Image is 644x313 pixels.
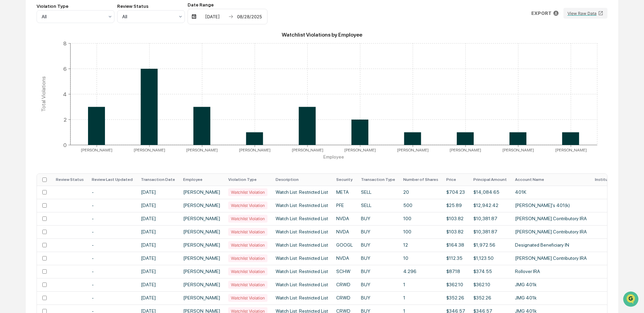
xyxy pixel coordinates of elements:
tspan: 0 [63,142,67,148]
div: Watchlist Violation [228,281,267,289]
td: [PERSON_NAME] [179,186,224,199]
span: Attestations [56,139,84,145]
tspan: 4 [63,91,67,97]
td: Watch List: Restricted List [272,278,332,291]
tspan: [PERSON_NAME] [502,148,534,152]
td: - [88,238,137,252]
td: $1,123.50 [469,252,511,265]
button: View Raw Data [563,8,607,19]
td: $374.55 [469,265,511,278]
text: Watchlist Violations by Employee [282,32,362,38]
th: Employee [179,174,224,186]
a: 🔎Data Lookup [4,149,45,161]
td: Watch List: Restricted List [272,291,332,305]
td: $10,381.87 [469,212,511,225]
td: [DATE] [137,238,179,252]
div: Start new chat [30,52,111,59]
td: $352.26 [442,291,469,305]
td: Watch List: Restricted List [272,225,332,238]
span: Pylon [67,168,82,173]
div: Review Status [117,3,185,9]
button: Start new chat [115,54,123,62]
td: NVDA [332,252,357,265]
td: Watch List: Restricted List [272,238,332,252]
div: Watchlist Violation [228,241,267,249]
td: $103.82 [442,225,469,238]
td: [PERSON_NAME] [179,199,224,212]
span: [PERSON_NAME] [21,92,55,98]
tspan: [PERSON_NAME] [134,148,165,152]
td: $362.10 [469,278,511,291]
span: • [56,92,59,98]
th: Principal Amount [469,174,511,186]
th: Review Status [52,174,88,186]
td: META [332,186,357,199]
th: Institution [591,174,620,186]
tspan: [PERSON_NAME] [450,148,481,152]
td: $12,942.42 [469,199,511,212]
td: SCHW [332,265,357,278]
td: CRWD [332,278,357,291]
td: Designated Beneficiary IN [511,238,591,252]
div: 08/28/2025 [235,14,264,19]
td: 10 [399,252,442,265]
td: [PERSON_NAME]'s 401(k) [511,199,591,212]
td: 4.296 [399,265,442,278]
p: How can we help? [7,14,123,25]
tspan: [PERSON_NAME] [555,148,587,152]
td: - [88,265,137,278]
td: [DATE] [137,199,179,212]
td: BUY [357,278,399,291]
div: Watchlist Violation [228,202,267,209]
td: [DATE] [137,186,179,199]
div: Watchlist Violation [228,215,267,223]
td: [DATE] [137,265,179,278]
td: BUY [357,212,399,225]
td: - [88,278,137,291]
td: $164.38 [442,238,469,252]
td: $362.10 [442,278,469,291]
img: arrow right [228,14,234,19]
iframe: Open customer support [622,291,641,309]
td: 1 [399,278,442,291]
tspan: 2 [64,116,67,123]
th: Number of Shares [399,174,442,186]
th: Security [332,174,357,186]
img: 1746055101610-c473b297-6a78-478c-a979-82029cc54cd1 [14,92,19,98]
span: • [91,110,93,116]
td: NVDA [332,225,357,238]
th: Transaction Type [357,174,399,186]
img: Jack Rasmussen [7,86,18,97]
td: Rollover IRA [511,265,591,278]
span: [DATE] [60,92,74,98]
img: 1746055101610-c473b297-6a78-478c-a979-82029cc54cd1 [7,52,19,64]
div: Watchlist Violation [228,188,267,196]
td: Watch List: Restricted List [272,212,332,225]
th: Transaction Date [137,174,179,186]
tspan: [PERSON_NAME] [239,148,271,152]
a: Powered byPylon [48,168,82,173]
td: $704.23 [442,186,469,199]
td: [PERSON_NAME] Contributory IRA [511,225,591,238]
td: - [88,225,137,238]
span: [PERSON_NAME].[PERSON_NAME] [21,110,90,116]
div: Past conversations [7,75,45,81]
td: [PERSON_NAME] Contributory IRA [511,252,591,265]
div: [DATE] [198,14,227,19]
td: $112.35 [442,252,469,265]
td: [PERSON_NAME] [179,212,224,225]
th: Price [442,174,469,186]
td: [PERSON_NAME] [179,265,224,278]
td: SELL [357,199,399,212]
td: Watch List: Restricted List [272,265,332,278]
td: 100 [399,212,442,225]
span: [DATE] [95,110,109,116]
td: [DATE] [137,252,179,265]
td: $25.89 [442,199,469,212]
div: Watchlist Violation [228,228,267,236]
td: Watch List: Restricted List [272,252,332,265]
td: 1 [399,291,442,305]
td: - [88,212,137,225]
